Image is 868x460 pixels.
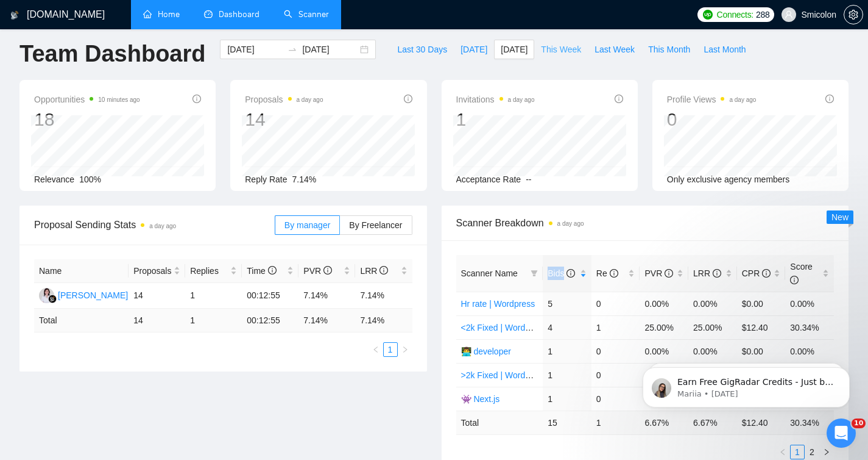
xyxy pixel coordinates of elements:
[566,269,575,278] span: info-circle
[494,40,534,59] button: [DATE]
[844,5,863,24] button: setting
[640,292,688,315] td: 0.00%
[591,387,640,411] td: 0
[819,445,834,459] button: right
[190,264,228,278] span: Replies
[404,95,412,103] span: info-circle
[461,394,500,404] a: 👾 Next.js
[34,259,129,283] th: Name
[398,342,412,357] li: Next Page
[383,342,398,357] li: 1
[827,419,856,448] iframe: Intercom live chat
[349,220,402,230] span: By Freelancer
[129,309,185,332] td: 14
[557,220,584,227] time: a day ago
[245,174,287,184] span: Reply Rate
[372,346,379,353] span: left
[844,10,863,20] span: setting
[39,290,128,300] a: AK[PERSON_NAME]
[303,266,332,276] span: PVR
[717,8,753,21] span: Connects:
[528,264,540,282] span: filter
[588,40,641,59] button: Last Week
[729,96,756,103] time: a day ago
[531,270,538,277] span: filter
[456,174,521,184] span: Acceptance Rate
[779,448,786,456] span: left
[756,8,769,21] span: 288
[355,283,412,309] td: 7.14%
[461,347,511,356] a: 👨‍💻 developer
[648,43,690,56] span: This Month
[298,309,355,332] td: 7.14 %
[762,269,771,278] span: info-circle
[143,9,180,20] a: homeHome
[831,212,849,222] span: New
[461,370,546,380] a: >2k Fixed | Wordpress
[245,108,323,131] div: 14
[790,276,799,284] span: info-circle
[53,47,210,58] p: Message from Mariia, sent 6w ago
[543,315,591,339] td: 4
[534,40,588,59] button: This Week
[219,9,259,20] span: Dashboard
[775,445,790,459] li: Previous Page
[823,448,830,456] span: right
[192,95,201,103] span: info-circle
[543,292,591,315] td: 5
[369,342,383,357] button: left
[591,315,640,339] td: 1
[185,283,242,309] td: 1
[508,96,535,103] time: a day ago
[501,43,528,56] span: [DATE]
[703,10,713,20] img: upwork-logo.png
[10,5,19,25] img: logo
[543,411,591,434] td: 15
[526,174,531,184] span: --
[355,309,412,332] td: 7.14 %
[34,92,140,107] span: Opportunities
[819,445,834,459] li: Next Page
[595,43,635,56] span: Last Week
[298,283,355,309] td: 7.14%
[591,363,640,387] td: 0
[591,339,640,363] td: 0
[245,92,323,107] span: Proposals
[284,220,330,230] span: By manager
[288,45,297,54] span: swap-right
[284,9,329,20] a: searchScanner
[665,269,673,278] span: info-circle
[548,268,575,278] span: Bids
[640,315,688,339] td: 25.00%
[58,289,128,302] div: [PERSON_NAME]
[596,268,618,278] span: Re
[461,299,535,309] a: Hr rate | Wordpress
[624,342,868,427] iframe: Intercom notifications message
[737,292,786,315] td: $0.00
[48,295,57,303] img: gigradar-bm.png
[591,411,640,434] td: 1
[268,266,277,275] span: info-circle
[615,95,623,103] span: info-circle
[541,43,581,56] span: This Week
[379,266,388,275] span: info-circle
[390,40,454,59] button: Last 30 Days
[704,43,746,56] span: Last Month
[149,223,176,229] time: a day ago
[688,339,737,363] td: 0.00%
[323,266,332,275] span: info-circle
[401,346,409,353] span: right
[785,315,834,339] td: 30.34%
[640,339,688,363] td: 0.00%
[288,45,297,54] span: to
[825,95,834,103] span: info-circle
[791,445,804,459] a: 1
[398,342,412,357] button: right
[79,174,101,184] span: 100%
[775,445,790,459] button: left
[34,174,74,184] span: Relevance
[454,40,494,59] button: [DATE]
[693,268,721,278] span: LRR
